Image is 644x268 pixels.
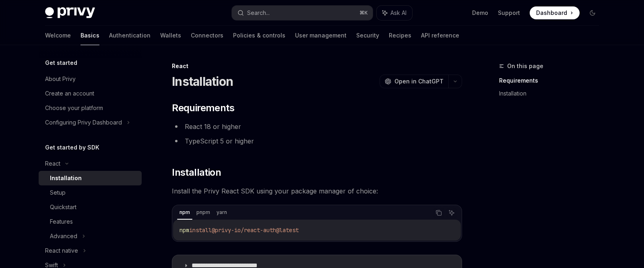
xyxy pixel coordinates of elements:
a: Choose your platform [39,101,142,115]
div: Search... [247,8,270,18]
span: Installation [172,166,221,179]
h1: Installation [172,74,233,89]
a: Demo [472,9,488,17]
a: Basics [80,26,99,45]
button: Copy the contents from the code block [433,208,444,218]
a: Welcome [45,26,71,45]
a: Installation [499,87,605,100]
li: TypeScript 5 or higher [172,135,462,147]
a: Policies & controls [233,26,285,45]
span: Requirements [172,102,234,114]
a: Recipes [389,26,411,45]
div: Choose your platform [45,103,103,113]
div: Features [50,217,73,226]
div: React native [45,246,78,256]
a: Installation [39,171,142,185]
a: Wallets [160,26,181,45]
h5: Get started by SDK [45,143,99,152]
div: About Privy [45,74,76,84]
div: React [172,62,462,70]
div: Setup [50,188,66,197]
h5: Get started [45,58,77,68]
span: npm [180,226,189,234]
a: Connectors [191,26,223,45]
span: Ask AI [390,9,407,17]
div: Installation [50,173,82,183]
span: Open in ChatGPT [394,77,444,85]
div: pnpm [194,208,213,217]
span: Dashboard [536,9,567,17]
div: yarn [214,208,229,217]
div: npm [177,208,192,217]
button: Search...⌘K [232,6,373,20]
span: On this page [507,61,543,71]
div: Advanced [50,231,77,241]
div: Create an account [45,89,94,98]
a: Security [356,26,379,45]
a: Create an account [39,86,142,101]
a: Requirements [499,74,605,87]
a: API reference [421,26,459,45]
span: install [189,226,212,234]
li: React 18 or higher [172,121,462,132]
button: Toggle dark mode [586,6,599,19]
button: Ask AI [377,6,412,20]
a: Support [498,9,520,17]
div: Quickstart [50,202,76,212]
a: Features [39,214,142,229]
a: About Privy [39,72,142,86]
a: Dashboard [530,6,580,19]
div: React [45,159,60,168]
div: Configuring Privy Dashboard [45,118,122,127]
a: Setup [39,185,142,200]
span: Install the Privy React SDK using your package manager of choice: [172,185,462,197]
span: @privy-io/react-auth@latest [212,226,299,234]
span: ⌘ K [359,10,368,16]
img: dark logo [45,7,95,19]
button: Ask AI [446,208,457,218]
a: User management [295,26,347,45]
a: Quickstart [39,200,142,214]
button: Open in ChatGPT [380,75,448,88]
a: Authentication [109,26,151,45]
